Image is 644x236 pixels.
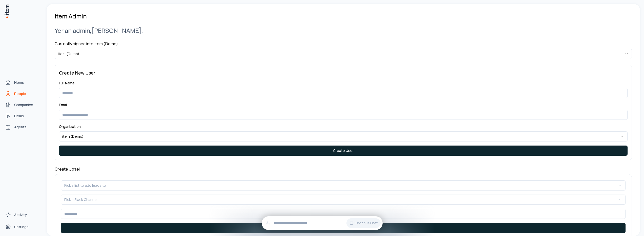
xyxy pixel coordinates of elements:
[55,26,632,35] h2: Yer an admin, [PERSON_NAME] .
[14,91,26,96] span: People
[59,102,68,107] label: Email
[14,80,24,85] span: Home
[3,122,41,132] a: Agents
[55,166,632,172] h4: Create Upsell
[55,12,87,20] h1: Item Admin
[14,125,27,130] span: Agents
[3,210,41,220] a: Activity
[59,146,628,156] button: Create User
[59,124,81,129] label: Organization
[3,89,41,99] a: People
[55,41,632,47] h4: Currently signed into: item (Demo)
[356,221,378,225] span: Continue Chat
[3,100,41,110] a: Companies
[61,223,626,233] button: Send Message
[59,81,75,85] label: Full Name
[59,69,628,76] h3: Create New User
[14,224,29,229] span: Settings
[14,113,24,119] span: Deals
[14,102,33,107] span: Companies
[4,4,9,18] img: Item Brain Logo
[262,216,383,230] div: Continue Chat
[3,78,41,88] a: Home
[3,222,41,232] a: Settings
[14,212,27,217] span: Activity
[346,218,381,228] button: Continue Chat
[3,111,41,121] a: Deals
